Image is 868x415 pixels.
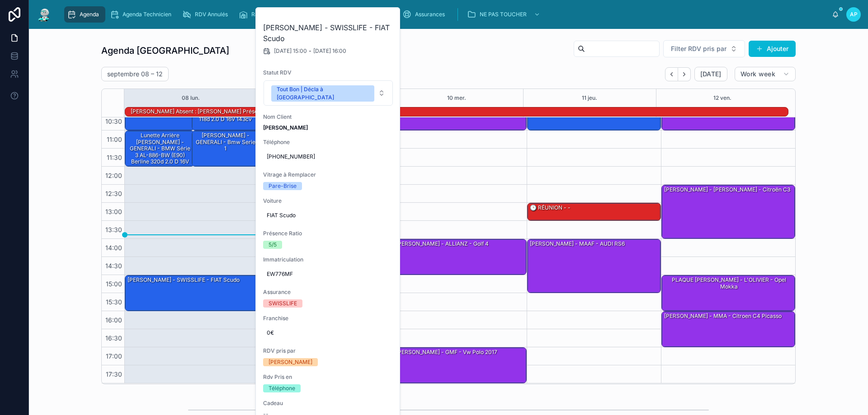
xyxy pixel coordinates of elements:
[394,239,527,275] div: [PERSON_NAME] - ALLIANZ - golf 4
[267,153,390,160] span: [PHONE_NUMBER]
[36,7,52,22] img: App logo
[107,6,178,23] a: Agenda Technicien
[182,89,200,107] button: 08 lun.
[60,5,832,24] div: scrollable content
[529,240,626,248] div: [PERSON_NAME] - MAAF - AUDI RS6
[749,41,796,57] button: Ajouter
[269,182,297,190] div: Pare-Brise
[850,11,858,18] span: AP
[130,107,325,116] div: Tony absent : Michel présent / dernier RDV : 17H ! - -
[263,315,393,322] span: Franchise
[251,11,264,18] span: Rack
[713,89,731,107] button: 12 ven.
[269,384,295,392] div: Téléphone
[263,373,393,381] span: Rdv Pris en
[464,6,545,23] a: NE PAS TOUCHER
[263,347,393,354] span: RDV pris par
[269,358,312,366] div: [PERSON_NAME]
[694,67,727,81] button: [DATE]
[395,348,498,356] div: [PERSON_NAME] - GMF - vw polo 2017
[103,244,124,252] span: 14:00
[264,80,393,106] button: Select Button
[309,47,311,55] span: -
[671,44,726,53] span: Filter RDV pris par
[127,276,241,284] div: [PERSON_NAME] - SWISSLIFE - FIAT Scudo
[103,316,124,324] span: 16:00
[662,185,795,238] div: [PERSON_NAME] - [PERSON_NAME] - Citroën c3
[678,67,691,81] button: Next
[528,239,660,293] div: [PERSON_NAME] - MAAF - AUDI RS6
[313,47,346,55] span: [DATE] 16:00
[263,22,393,44] h2: [PERSON_NAME] - SWISSLIFE - FIAT Scudo
[104,280,124,288] span: 15:00
[104,135,124,143] span: 11:00
[125,131,194,166] div: Lunette arrière [PERSON_NAME] - GENERALI - BMW Série 3 AL-886-BW (E90) Berline 320d 2.0 d 16V 163cv
[195,11,228,18] span: RDV Annulés
[665,67,678,81] button: Back
[267,329,390,336] span: 0€
[103,226,124,233] span: 13:30
[236,6,271,23] a: Rack
[103,172,124,179] span: 12:00
[528,203,660,220] div: 🕒 RÉUNION - -
[582,89,597,107] button: 11 jeu.
[130,107,325,116] div: [PERSON_NAME] absent : [PERSON_NAME] présent / dernier RDV : 17H ! - -
[103,262,124,270] span: 14:30
[274,47,307,55] span: [DATE] 15:00
[263,400,393,407] span: Cadeau
[663,276,794,291] div: PLAQUE [PERSON_NAME] - L'OLIVIER - Opel Mokka
[263,256,393,263] span: Immatriculation
[263,69,393,76] span: Statut RDV
[103,334,124,342] span: 16:30
[101,44,229,57] h1: Agenda [GEOGRAPHIC_DATA]
[80,11,99,18] span: Agenda
[269,241,277,249] div: 5/5
[663,40,745,57] button: Select Button
[104,298,124,306] span: 15:30
[103,190,124,197] span: 12:30
[263,124,308,131] strong: [PERSON_NAME]
[415,11,445,18] span: Assurances
[263,113,393,121] span: Nom Client
[192,131,258,166] div: [PERSON_NAME] - GENERALI - Bmw serie 1
[395,240,490,248] div: [PERSON_NAME] - ALLIANZ - golf 4
[179,6,234,23] a: RDV Annulés
[662,275,795,311] div: PLAQUE [PERSON_NAME] - L'OLIVIER - Opel Mokka
[480,11,527,18] span: NE PAS TOUCHER
[400,6,451,23] a: Assurances
[123,11,171,18] span: Agenda Technicien
[104,154,124,161] span: 11:30
[263,230,393,237] span: Présence Ratio
[104,352,124,360] span: 17:00
[263,197,393,205] span: Voiture
[269,299,297,308] div: SWISSLIFE
[104,370,124,378] span: 17:30
[107,70,163,79] h2: septembre 08 – 12
[735,67,796,81] button: Work week
[263,139,393,146] span: Téléphone
[663,312,783,320] div: [PERSON_NAME] - MMA - citroen C4 Picasso
[662,312,795,347] div: [PERSON_NAME] - MMA - citroen C4 Picasso
[193,131,258,153] div: [PERSON_NAME] - GENERALI - Bmw serie 1
[263,289,393,296] span: Assurance
[267,212,390,219] span: FIAT Scudo
[319,6,398,23] a: Dossiers Non Envoyés
[447,89,466,107] button: 10 mer.
[273,6,317,23] a: Cadeaux
[127,131,193,172] div: Lunette arrière [PERSON_NAME] - GENERALI - BMW Série 3 AL-886-BW (E90) Berline 320d 2.0 d 16V 163cv
[394,348,527,383] div: [PERSON_NAME] - GMF - vw polo 2017
[103,208,124,215] span: 13:00
[700,70,722,78] span: [DATE]
[267,270,390,278] span: EW776MF
[277,85,369,102] div: Tout Bon | Décla à [GEOGRAPHIC_DATA]
[103,117,124,125] span: 10:30
[663,186,791,194] div: [PERSON_NAME] - [PERSON_NAME] - Citroën c3
[263,171,393,178] span: Vitrage à Remplacer
[125,275,258,311] div: [PERSON_NAME] - SWISSLIFE - FIAT Scudo
[741,70,775,78] span: Work week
